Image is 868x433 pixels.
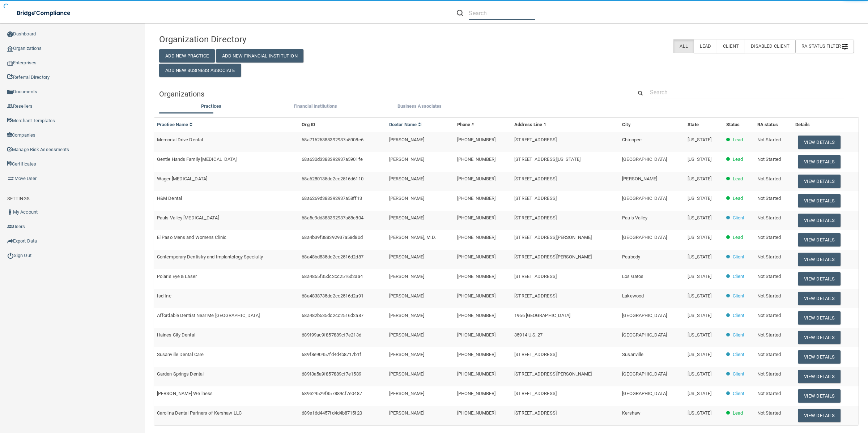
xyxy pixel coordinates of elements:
span: 689e29529f857889cf7e0487 [302,391,362,396]
p: Client [733,311,745,320]
span: 689f99ac9f857889cf7e213d [302,332,361,338]
span: [US_STATE] [688,293,711,299]
img: briefcase.64adab9b.png [7,175,14,182]
button: View Details [798,331,841,344]
span: [STREET_ADDRESS] [514,352,557,357]
th: RA status [754,117,792,132]
span: Carolina Dental Partners of Kershaw LLC [157,410,242,416]
th: Address Line 1 [511,117,619,132]
li: Business Associate [367,102,472,112]
button: Add New Business Associate [159,64,241,77]
span: [STREET_ADDRESS] [514,274,557,279]
span: Polaris Eye & Laser [157,274,197,279]
p: Client [733,272,745,281]
img: icon-users.e205127d.png [7,224,13,230]
span: 689e16d4457fd4d4b8715f20 [302,410,362,416]
span: [STREET_ADDRESS] [514,137,557,142]
span: [PERSON_NAME] [389,274,424,279]
label: Financial Institutions [267,102,364,111]
span: Pauls Valley [622,215,647,220]
input: Search [469,7,535,20]
span: Susanville Dental Care [157,352,204,357]
button: View Details [798,409,841,422]
span: 68a5c9dd388392937a58e804 [302,215,363,220]
label: Disabled Client [745,39,796,53]
p: Client [733,389,745,398]
span: [PERSON_NAME] [389,137,424,142]
span: [PHONE_NUMBER] [457,371,495,377]
label: Practices [163,102,260,111]
span: 68a630d3388392937a5901fe [302,157,362,162]
span: [STREET_ADDRESS] [514,391,557,396]
span: Not Started [757,176,781,181]
span: RA Status Filter [801,43,848,49]
label: SETTINGS [7,194,30,203]
img: ic_power_dark.7ecde6b1.png [7,252,14,259]
span: [GEOGRAPHIC_DATA] [622,157,667,162]
span: [PHONE_NUMBER] [457,157,495,162]
span: Isd Inc [157,293,171,299]
a: Doctor Name [389,122,422,127]
span: [GEOGRAPHIC_DATA] [622,332,667,338]
span: [STREET_ADDRESS] [514,215,557,220]
img: ic_reseller.de258add.png [7,103,13,109]
p: Client [733,292,745,300]
span: Memorial Drive Dental [157,137,203,142]
span: [US_STATE] [688,254,711,260]
span: [PHONE_NUMBER] [457,410,495,416]
span: [US_STATE] [688,313,711,318]
a: Practice Name [157,122,193,127]
span: [PERSON_NAME], M.D. [389,235,436,240]
img: bridge_compliance_login_screen.278c3ca4.svg [11,6,77,21]
th: State [685,117,723,132]
p: Client [733,253,745,261]
span: [STREET_ADDRESS] [514,196,557,201]
span: Not Started [757,254,781,260]
span: 1966 [GEOGRAPHIC_DATA] [514,313,570,318]
span: [US_STATE] [688,274,711,279]
span: [PERSON_NAME] [389,157,424,162]
span: Kershaw [622,410,641,416]
span: 68a6269d388392937a58ff13 [302,196,362,201]
span: [PERSON_NAME] Wellness [157,391,213,396]
span: Not Started [757,410,781,416]
button: View Details [798,155,841,168]
span: Not Started [757,352,781,357]
span: [PHONE_NUMBER] [457,313,495,318]
span: 68a6280135dc2cc2516d6110 [302,176,363,181]
span: [US_STATE] [688,157,711,162]
span: [GEOGRAPHIC_DATA] [622,371,667,377]
p: Lead [733,233,743,242]
span: [PHONE_NUMBER] [457,235,495,240]
span: [STREET_ADDRESS] [514,293,557,299]
span: Not Started [757,332,781,338]
span: [GEOGRAPHIC_DATA] [622,235,667,240]
span: [PHONE_NUMBER] [457,215,495,220]
span: [PHONE_NUMBER] [457,293,495,299]
span: Los Gatos [622,274,643,279]
p: Client [733,350,745,359]
button: View Details [798,214,841,227]
th: Details [792,117,859,132]
span: [US_STATE] [688,137,711,142]
h4: Organization Directory [159,35,383,44]
span: [US_STATE] [688,352,711,357]
img: ic_dashboard_dark.d01f4a41.png [7,31,13,37]
span: [US_STATE] [688,235,711,240]
th: City [619,117,685,132]
span: Financial Institutions [294,103,337,109]
span: [GEOGRAPHIC_DATA] [622,196,667,201]
button: View Details [798,253,841,266]
span: [PERSON_NAME] [389,391,424,396]
span: Not Started [757,274,781,279]
button: View Details [798,311,841,325]
span: Practices [201,103,221,109]
span: 68a482b535dc2cc2516d2a87 [302,313,363,318]
span: [US_STATE] [688,371,711,377]
span: 68a4855f35dc2cc2516d2aa4 [302,274,362,279]
span: 35914 U.S. 27 [514,332,542,338]
span: 68a48bd835dc2cc2516d2d87 [302,254,363,260]
span: 68a4838735dc2cc2516d2a91 [302,293,363,299]
img: organization-icon.f8decf85.png [7,46,13,52]
span: Lakewood [622,293,644,299]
